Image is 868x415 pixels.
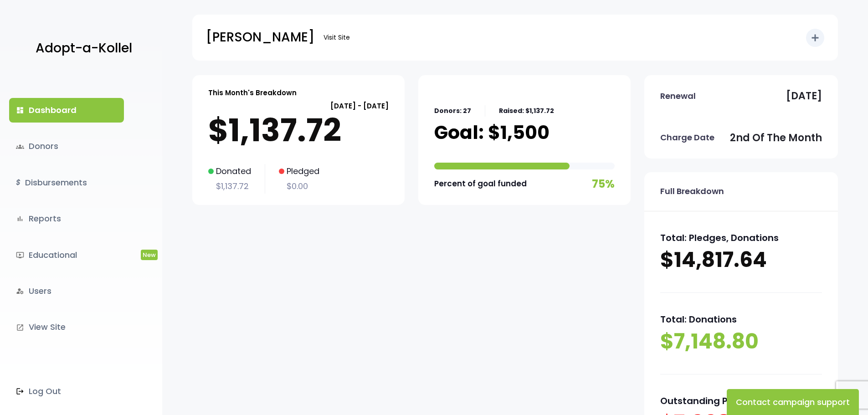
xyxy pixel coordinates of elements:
p: Renewal [660,89,696,103]
p: Goal: $1,500 [434,121,550,144]
a: bar_chartReports [9,206,124,231]
p: 2nd of the month [730,129,822,147]
p: Charge Date [660,130,714,145]
i: launch [16,323,24,332]
p: Full Breakdown [660,184,724,199]
a: ondemand_videoEducationalNew [9,243,124,267]
p: 75% [592,174,615,194]
p: Donors: 27 [434,105,471,117]
p: [PERSON_NAME] [206,26,314,49]
a: groupsDonors [9,134,124,159]
button: Contact campaign support [727,389,859,415]
a: $Disbursements [9,170,124,195]
p: Pledged [279,164,319,179]
i: manage_accounts [16,287,24,295]
i: bar_chart [16,215,24,223]
a: launchView Site [9,315,124,339]
a: manage_accountsUsers [9,279,124,303]
span: New [141,250,158,260]
p: Adopt-a-Kollel [36,37,132,60]
p: [DATE] - [DATE] [208,100,389,112]
p: Percent of goal funded [434,177,527,191]
a: dashboardDashboard [9,98,124,123]
p: $0.00 [279,179,319,194]
span: groups [16,143,24,151]
a: Adopt-a-Kollel [31,26,132,71]
button: add [806,29,824,47]
p: $7,148.80 [660,328,822,356]
p: This Month's Breakdown [208,87,297,99]
a: Visit Site [319,29,354,46]
p: Raised: $1,137.72 [499,105,554,117]
p: Outstanding Pledges [660,393,822,409]
p: Donated [208,164,251,179]
p: $1,137.72 [208,179,251,194]
p: Total: Donations [660,311,822,328]
p: Total: Pledges, Donations [660,230,822,246]
i: ondemand_video [16,251,24,259]
p: [DATE] [786,87,822,105]
i: $ [16,176,21,190]
a: Log Out [9,379,124,404]
p: $14,817.64 [660,246,822,274]
i: dashboard [16,106,24,114]
p: $1,137.72 [208,112,389,149]
i: add [810,32,821,43]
